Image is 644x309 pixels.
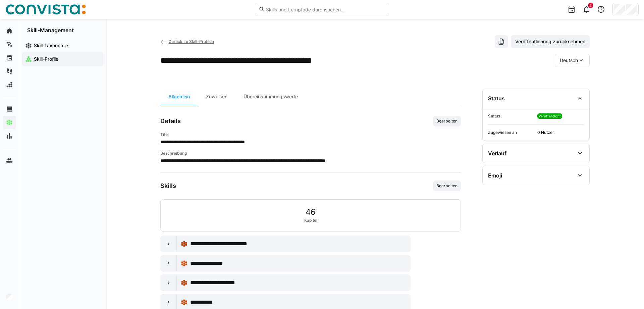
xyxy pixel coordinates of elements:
[436,183,458,189] span: Bearbeiten
[198,89,235,105] div: Zuweisen
[265,6,385,12] input: Skills und Lernpfade durchsuchen…
[169,39,214,44] span: Zurück zu Skill-Profilen
[160,89,198,105] div: Allgemein
[436,118,458,124] span: Bearbeiten
[160,182,176,190] h3: Skills
[488,95,505,102] div: Status
[160,39,214,44] a: Zurück zu Skill-Profilen
[160,117,181,125] h3: Details
[160,151,461,156] h4: Beschreibung
[488,150,506,157] div: Verlauf
[560,57,578,64] span: Deutsch
[488,130,535,135] span: Zugewiesen an
[539,114,561,118] span: Veröffentlicht
[488,172,502,179] div: Emoji
[306,208,316,216] span: 46
[235,89,306,105] div: Übereinstimmungswerte
[304,218,317,223] span: Kapitel
[514,38,586,45] span: Veröffentlichung zurücknehmen
[160,132,461,137] h4: Titel
[537,130,584,135] span: 0 Nutzer
[433,181,461,191] button: Bearbeiten
[511,35,590,48] button: Veröffentlichung zurücknehmen
[433,116,461,126] button: Bearbeiten
[590,3,592,7] span: 3
[488,113,535,119] span: Status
